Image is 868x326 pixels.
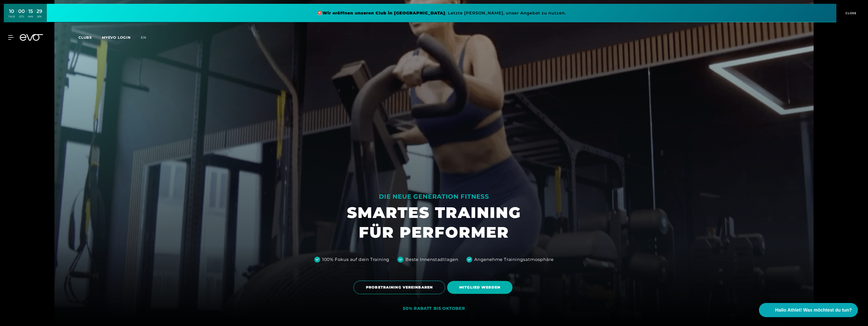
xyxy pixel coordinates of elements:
div: SEK [36,15,42,18]
div: : [16,8,17,22]
div: MIN [28,15,33,18]
span: en [141,35,146,40]
span: MITGLIED WERDEN [459,285,500,290]
div: STD [18,15,25,18]
a: MITGLIED WERDEN [447,277,514,298]
div: Angenehme Trainingsatmosphäre [474,256,554,263]
button: Hallo Athlet! Was möchtest du tun? [759,303,858,317]
a: MYEVO LOGIN [102,35,131,40]
div: DIE NEUE GENERATION FITNESS [347,193,521,201]
div: : [34,8,35,22]
div: 29 [36,8,42,15]
div: 10 [8,8,15,15]
div: 15 [28,8,33,15]
a: PROBETRAINING VEREINBAREN [354,277,447,298]
a: Clubs [78,35,102,40]
h1: SMARTES TRAINING FÜR PERFORMER [347,203,521,242]
div: 00 [18,8,25,15]
button: CLOSE [836,4,864,22]
div: : [26,8,27,22]
div: TAGE [8,15,15,18]
a: en [141,35,152,40]
span: Hallo Athlet! Was möchtest du tun? [775,307,852,314]
div: Beste Innenstadtlagen [405,256,458,263]
div: 50% RABATT BIS OKTOBER [403,306,465,311]
span: Clubs [78,35,92,40]
span: CLOSE [844,11,857,15]
div: 100% Fokus auf dein Training [322,256,389,263]
span: PROBETRAINING VEREINBAREN [366,285,433,290]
